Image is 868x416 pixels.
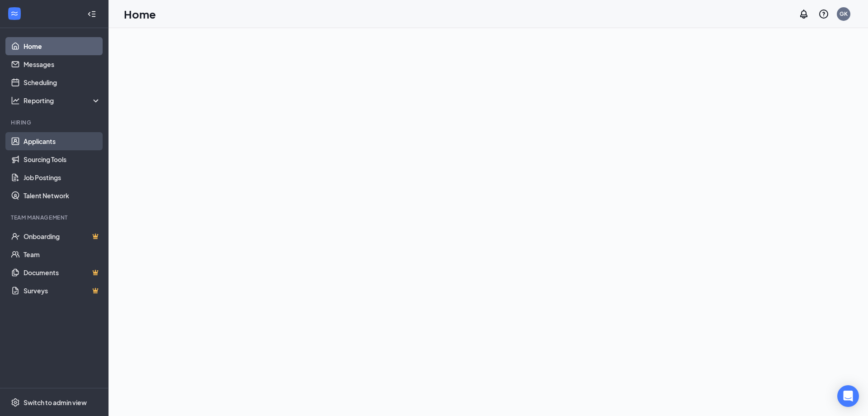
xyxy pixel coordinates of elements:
[24,282,101,300] a: SurveysCrown
[24,96,101,105] div: Reporting
[818,9,829,19] svg: QuestionInfo
[124,6,156,22] h1: Home
[24,398,87,407] div: Switch to admin view
[24,263,101,282] a: DocumentsCrown
[24,37,101,55] a: Home
[798,9,809,19] svg: Notifications
[24,73,101,91] a: Scheduling
[24,132,101,150] a: Applicants
[24,150,101,168] a: Sourcing Tools
[11,96,20,105] svg: Analysis
[24,168,101,186] a: Job Postings
[11,119,99,126] div: Hiring
[24,245,101,263] a: Team
[24,227,101,245] a: OnboardingCrown
[10,9,19,18] svg: WorkstreamLogo
[837,385,859,407] div: Open Intercom Messenger
[840,10,848,18] div: GK
[87,10,96,19] svg: Collapse
[24,55,101,73] a: Messages
[11,398,20,407] svg: Settings
[11,214,99,221] div: Team Management
[24,186,101,205] a: Talent Network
